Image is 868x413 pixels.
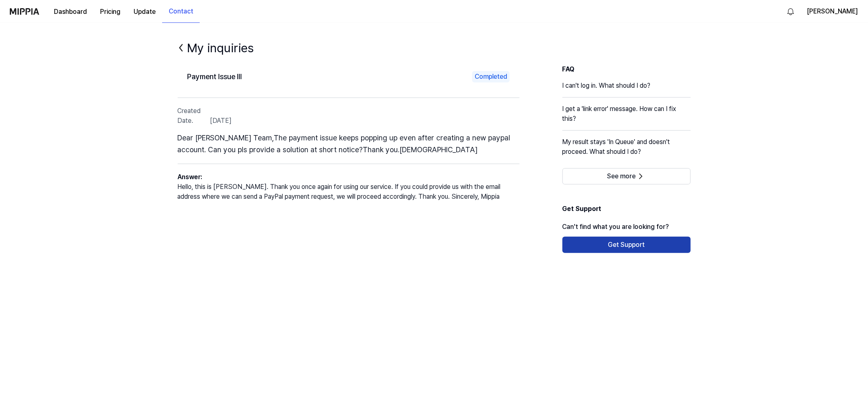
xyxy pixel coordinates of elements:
h1: My inquiries [187,39,254,56]
a: My result stays 'In Queue' and doesn't proceed. What should I do? [562,137,691,163]
h1: Get Support [562,204,691,217]
h3: Answer : [178,172,520,182]
button: See more [562,168,691,184]
span: [DATE] [210,116,232,126]
button: Contact [162,3,200,20]
a: Get Support [562,241,691,249]
a: I get a 'link error' message. How can I fix this? [562,104,691,130]
p: Dear [PERSON_NAME] Team,The payment issue keeps popping up even after creating a new paypal accou... [178,132,520,156]
img: 알림 [786,7,796,16]
button: Dashboard [47,4,94,20]
h2: Payment Issue III [187,71,242,83]
button: [PERSON_NAME] [807,7,858,16]
span: See more [607,172,636,180]
p: Can't find what you are looking for? [562,217,691,237]
button: Pricing [94,4,127,20]
button: Get Support [562,237,691,253]
h3: FAQ [562,64,691,74]
img: logo [10,8,39,15]
div: Completed [472,71,510,82]
a: I can't log in. What should I do? [562,81,691,97]
a: Contact [162,0,200,23]
span: Created Date. [178,106,210,126]
button: Update [127,4,162,20]
a: See more [562,172,691,180]
p: Hello, this is [PERSON_NAME]. Thank you once again for using our service. If you could provide us... [178,182,520,202]
a: Update [127,0,162,23]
